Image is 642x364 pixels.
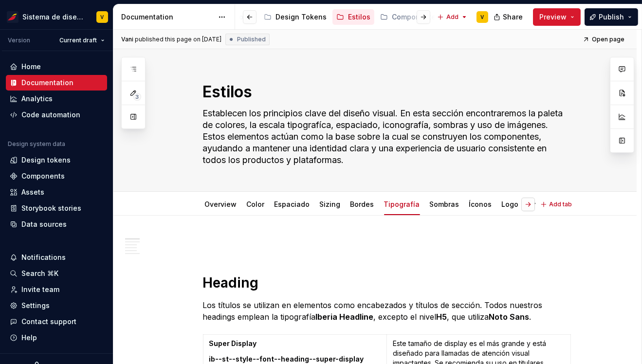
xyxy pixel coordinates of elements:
[203,274,571,291] h1: Heading
[121,36,133,43] span: Vani
[347,194,378,214] div: Bordes
[316,312,374,322] strong: Iberia Headline
[6,59,107,74] a: Home
[481,13,484,21] div: V
[6,282,107,297] a: Invite team
[6,314,107,329] button: Contact support
[135,36,221,43] div: published this page on [DATE]
[21,285,59,294] div: Invite team
[469,200,492,208] a: Íconos
[6,168,107,184] a: Components
[21,171,65,181] div: Components
[426,194,463,214] div: Sombras
[503,12,523,22] span: Share
[316,194,345,214] div: Sizing
[489,312,530,322] strong: Noto Sans
[332,9,374,25] a: Estilos
[21,94,53,104] div: Analytics
[539,12,567,22] span: Preview
[6,91,107,107] a: Analytics
[592,36,624,43] span: Open page
[6,184,107,200] a: Assets
[275,200,310,208] a: Espaciado
[537,198,577,211] button: Add tab
[21,317,76,327] div: Contact support
[101,13,104,21] div: V
[21,333,37,343] div: Help
[21,269,58,278] div: Search ⌘K
[6,75,107,91] a: Documentation
[21,203,81,213] div: Storybook stories
[260,9,330,25] a: Design Tokens
[21,187,44,197] div: Assets
[502,200,519,208] a: Logo
[21,62,41,72] div: Home
[320,200,341,208] a: Sizing
[437,312,447,322] strong: H5
[7,11,18,23] img: 55604660-494d-44a9-beb2-692398e9940a.png
[446,13,459,21] span: Add
[59,36,97,44] span: Current draft
[21,301,50,310] div: Settings
[6,266,107,281] button: Search ⌘K
[6,250,107,265] button: Notifications
[6,330,107,346] button: Help
[348,12,370,22] div: Estilos
[8,36,30,44] div: Version
[243,194,269,214] div: Color
[275,12,327,22] div: Design Tokens
[133,93,141,101] span: 3
[21,253,66,262] div: Notifications
[599,12,624,22] span: Publish
[376,9,454,25] a: Componentes
[21,78,73,88] div: Documentation
[201,80,569,104] textarea: Estilos
[350,200,374,208] a: Bordes
[2,6,111,27] button: Sistema de diseño IberiaV
[209,355,364,363] strong: ib--st--style--font--heading--super-display
[380,194,424,214] div: Tipografía
[237,36,266,43] span: Published
[489,8,529,26] button: Share
[22,12,85,22] div: Sistema de diseño Iberia
[209,339,257,347] strong: Super Display
[6,152,107,168] a: Design tokens
[205,200,237,208] a: Overview
[580,33,629,46] a: Open page
[6,200,107,216] a: Storybook stories
[384,200,420,208] a: Tipografía
[203,299,571,323] p: Los títulos se utilizan en elementos como encabezados y títulos de sección. Todos nuestros headin...
[533,8,581,26] button: Preview
[55,34,109,47] button: Current draft
[585,8,638,26] button: Publish
[21,219,67,229] div: Data sources
[392,12,440,22] div: Componentes
[6,217,107,232] a: Data sources
[434,10,471,24] button: Add
[21,155,71,165] div: Design tokens
[550,200,572,208] span: Add tab
[525,194,576,214] div: Animaciones
[6,107,107,123] a: Code automation
[201,106,569,168] textarea: Establecen los principios clave del diseño visual. En esta sección encontraremos la paleta de col...
[247,200,265,208] a: Color
[201,194,241,214] div: Overview
[21,110,80,120] div: Code automation
[430,200,459,208] a: Sombras
[6,298,107,313] a: Settings
[498,194,523,214] div: Logo
[465,194,496,214] div: Íconos
[271,194,314,214] div: Espaciado
[8,140,65,148] div: Design system data
[121,12,213,22] div: Documentation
